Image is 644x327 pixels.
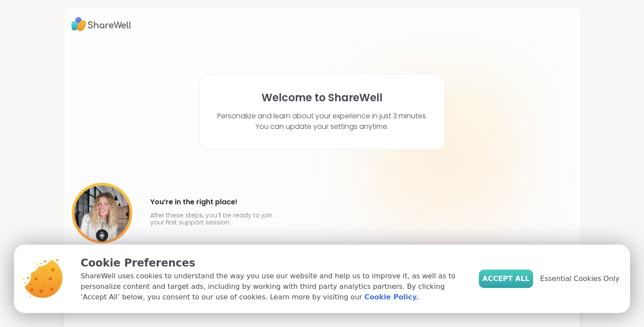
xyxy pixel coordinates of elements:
span: Accept All [482,274,530,284]
a: Cookie Policy. [364,292,419,302]
img: User image [72,183,132,243]
span: Essential Cookies Only [540,274,619,284]
p: After these steps, you’ll be ready to join your first support session. [150,212,276,226]
button: Accept All [479,270,533,288]
h1: Welcome to ShareWell [262,92,382,104]
p: Cookie Preferences [81,255,465,271]
h4: You’re in the right place! [150,195,276,209]
p: Personalize and learn about your experience in just 3 minutes. You can update your settings anytime. [217,111,427,132]
img: ShareWell Logo [71,14,131,34]
img: mic icon [96,229,108,242]
p: ShareWell uses cookies to understand the way you use our website and help us to improve it, as we... [81,271,465,302]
